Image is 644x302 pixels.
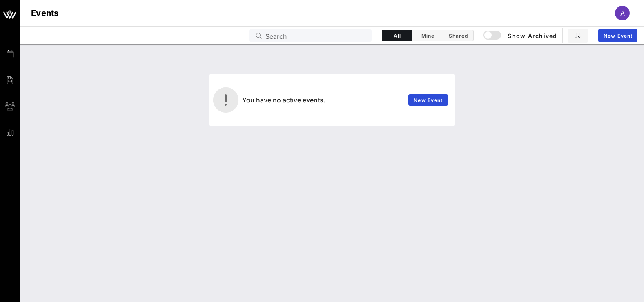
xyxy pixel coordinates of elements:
button: All [382,30,412,41]
span: New Event [603,33,633,39]
a: New Event [408,94,448,106]
button: Shared [443,30,474,41]
span: You have no active events. [242,96,325,104]
span: Shared [448,33,468,39]
span: New Event [413,97,443,103]
span: All [387,33,407,39]
span: Show Archived [484,31,557,40]
button: Show Archived [484,28,557,43]
h1: Events [31,7,59,20]
span: Mine [417,33,438,39]
button: Mine [412,30,443,41]
span: A [620,9,625,17]
a: New Event [598,29,637,42]
div: A [615,6,630,20]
